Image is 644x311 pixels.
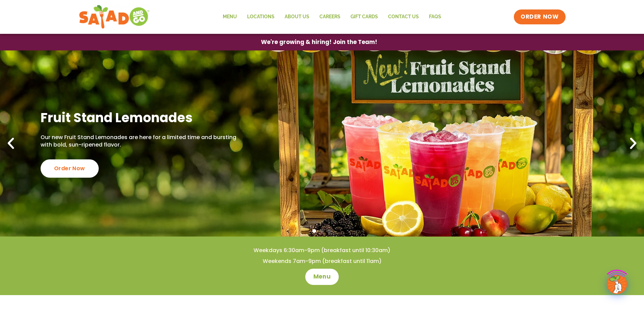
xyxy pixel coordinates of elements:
a: Menu [305,269,339,285]
a: Locations [242,9,280,25]
a: Menu [218,9,242,25]
a: GIFT CARDS [345,9,383,25]
h2: Fruit Stand Lemonades [41,109,240,126]
a: Contact Us [383,9,424,25]
span: Menu [313,273,331,281]
div: Next slide [626,136,641,151]
a: We're growing & hiring! Join the Team! [251,34,387,50]
a: ORDER NOW [514,9,565,24]
span: We're growing & hiring! Join the Team! [261,39,377,45]
div: Previous slide [3,136,18,151]
span: Go to slide 1 [312,229,316,233]
h4: Weekdays 6:30am-9pm (breakfast until 10:30am) [14,247,630,254]
span: Go to slide 3 [328,229,332,233]
div: Order Now [41,159,99,178]
img: new-SAG-logo-768×292 [79,3,150,30]
nav: Menu [218,9,446,25]
span: ORDER NOW [521,13,558,21]
h4: Weekends 7am-9pm (breakfast until 11am) [14,258,630,265]
a: Careers [314,9,345,25]
p: Our new Fruit Stand Lemonades are here for a limited time and bursting with bold, sun-ripened fla... [41,134,240,149]
span: Go to slide 2 [320,229,324,233]
a: About Us [280,9,314,25]
a: FAQs [424,9,446,25]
